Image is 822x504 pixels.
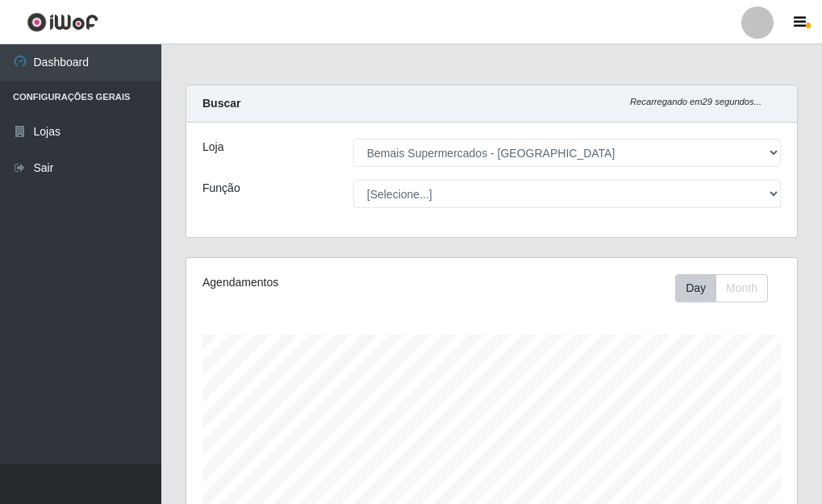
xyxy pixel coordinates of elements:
strong: Buscar [202,97,240,110]
label: Função [202,180,240,197]
label: Loja [202,139,223,156]
i: Recarregando em 29 segundos... [630,97,761,106]
div: First group [675,274,768,302]
button: Day [675,274,716,302]
div: Toolbar with button groups [675,274,781,302]
div: Agendamentos [202,274,429,291]
button: Month [716,274,768,302]
img: CoreUI Logo [27,12,98,32]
